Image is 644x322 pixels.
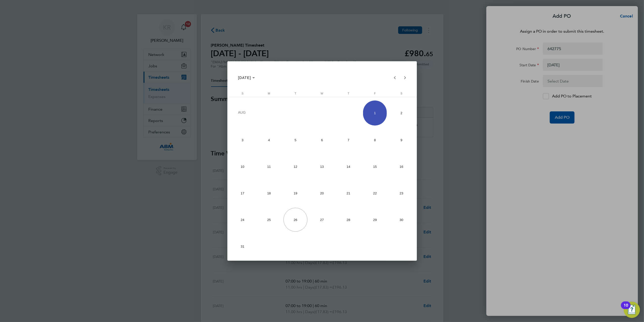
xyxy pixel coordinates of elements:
span: 6 [310,128,334,152]
button: August 16, 2025 [388,153,415,180]
span: 25 [257,208,281,232]
span: S [242,92,243,95]
span: [DATE] [238,76,251,80]
button: August 24, 2025 [229,207,256,233]
span: 2 [390,100,413,126]
span: 31 [231,234,254,258]
span: 18 [257,181,281,205]
button: Previous month [390,73,400,83]
span: 29 [363,208,387,232]
button: August 8, 2025 [362,127,388,153]
span: 8 [363,128,387,152]
button: Next month [400,73,410,83]
button: August 7, 2025 [335,127,362,153]
span: 15 [363,155,387,178]
span: 14 [337,155,360,178]
button: August 18, 2025 [256,180,282,207]
button: August 20, 2025 [309,180,335,207]
span: 27 [310,208,334,232]
button: August 27, 2025 [309,207,335,233]
button: August 21, 2025 [335,180,362,207]
span: 11 [257,155,281,178]
button: August 13, 2025 [309,153,335,180]
button: August 2, 2025 [388,99,415,127]
button: Open Resource Center, 10 new notifications [624,302,640,318]
button: August 10, 2025 [229,153,256,180]
button: August 29, 2025 [362,207,388,233]
button: August 25, 2025 [256,207,282,233]
button: August 19, 2025 [282,180,309,207]
span: 9 [390,128,413,152]
button: August 22, 2025 [362,180,388,207]
span: 10 [231,155,254,178]
button: August 26, 2025 [282,207,309,233]
span: 24 [231,208,254,232]
span: 19 [283,181,307,205]
span: M [268,92,270,95]
span: 17 [231,181,254,205]
span: 30 [390,208,413,232]
button: August 6, 2025 [309,127,335,153]
td: AUG [229,99,362,127]
span: 22 [363,181,387,205]
span: 13 [310,155,334,178]
span: 7 [337,128,360,152]
button: August 14, 2025 [335,153,362,180]
span: 3 [231,128,254,152]
div: 10 [624,305,628,312]
span: 1 [363,100,387,126]
button: August 5, 2025 [282,127,309,153]
span: 21 [337,181,360,205]
span: 16 [390,155,413,178]
button: August 12, 2025 [282,153,309,180]
button: August 23, 2025 [388,180,415,207]
button: August 4, 2025 [256,127,282,153]
span: T [295,92,296,95]
button: August 11, 2025 [256,153,282,180]
span: S [400,92,402,95]
span: 23 [390,181,413,205]
button: Choose month and year [236,73,257,82]
span: 28 [337,208,360,232]
span: 26 [283,208,307,232]
button: August 3, 2025 [229,127,256,153]
button: August 30, 2025 [388,207,415,233]
span: 12 [283,155,307,178]
button: August 31, 2025 [229,233,256,260]
span: F [374,92,376,95]
button: August 15, 2025 [362,153,388,180]
button: August 9, 2025 [388,127,415,153]
button: August 1, 2025 [362,99,388,127]
button: August 17, 2025 [229,180,256,207]
button: August 28, 2025 [335,207,362,233]
span: 4 [257,128,281,152]
span: 20 [310,181,334,205]
span: W [321,92,323,95]
span: T [348,92,349,95]
span: 5 [283,128,307,152]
